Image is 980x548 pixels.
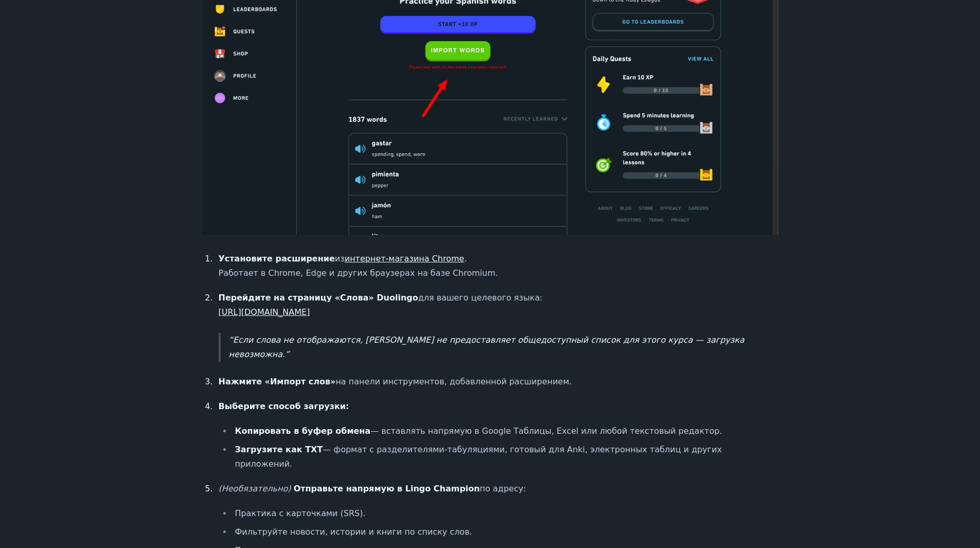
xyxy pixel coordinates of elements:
[235,527,472,537] font: Фильтруйте новости, истории и книги по списку слов.
[219,307,310,317] a: [URL][DOMAIN_NAME]
[464,254,467,263] font: .
[345,254,465,263] a: интернет-магазина Chrome
[219,401,349,411] font: Выберите способ загрузки:
[294,484,480,493] font: Отправьте напрямую в Lingo Champion
[335,377,572,386] font: на панели инструментов, добавленной расширением.
[219,377,336,386] font: Нажмите «Импорт слов»
[235,426,371,436] font: Копировать в буфер обмена
[335,254,345,263] font: из
[418,293,543,303] font: для вашего целевого языка:
[219,293,418,303] font: Перейдите на страницу «Слова» Duolingo
[229,335,745,359] font: Если слова не отображаются, [PERSON_NAME] не предоставляет общедоступный список для этого курса —...
[235,445,323,454] font: Загрузите как TXT
[480,484,526,493] font: по адресу:
[219,254,335,263] font: Установите расширение
[235,508,366,518] font: Практика с карточками (SRS).
[370,426,722,436] font: — вставлять напрямую в Google Таблицы, Excel или любой текстовый редактор.
[219,268,498,278] font: Работает в Chrome, Edge и других браузерах на базе Chromium.
[235,445,722,469] font: — формат с разделителями-табуляциями, готовый для Anki, электронных таблиц и других приложений.
[219,484,291,493] font: (Необязательно)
